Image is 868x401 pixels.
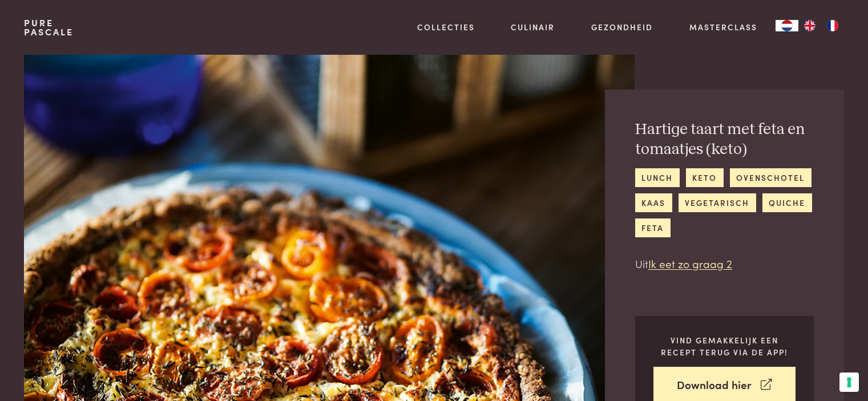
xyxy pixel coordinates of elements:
ul: Language list [798,20,844,31]
a: feta [635,218,671,237]
aside: Language selected: Nederlands [776,20,844,31]
a: vegetarisch [679,193,756,212]
a: keto [686,168,724,187]
a: quiche [762,193,812,212]
a: NL [776,20,798,31]
a: FR [821,20,844,31]
p: Vind gemakkelijk een recept terug via de app! [653,334,796,358]
a: Gezondheid [591,21,653,33]
h2: Hartige taart met feta en tomaatjes (keto) [635,120,814,159]
a: Ik eet zo graag 2 [648,256,732,271]
a: kaas [635,193,672,212]
a: EN [798,20,821,31]
p: Uit [635,256,814,272]
div: Language [776,20,798,31]
button: Uw voorkeuren voor toestemming voor trackingtechnologieën [839,372,859,392]
a: Collecties [417,21,475,33]
a: lunch [635,168,680,187]
a: Culinair [511,21,555,33]
a: PurePascale [24,18,74,37]
a: ovenschotel [730,168,812,187]
a: Masterclass [689,21,757,33]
